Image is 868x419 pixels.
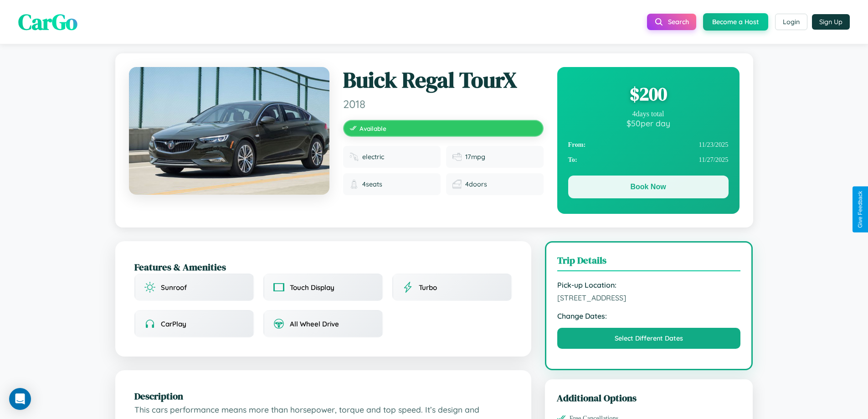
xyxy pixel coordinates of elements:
[452,152,462,161] img: Fuel efficiency
[568,110,729,118] div: 4 days total
[465,153,485,161] span: 17 mpg
[568,118,729,128] div: $ 50 per day
[465,180,487,188] span: 4 doors
[857,191,863,228] div: Give Feedback
[161,320,186,328] span: CarPlay
[134,389,512,403] h2: Description
[568,141,586,149] strong: From:
[568,156,577,164] strong: To:
[18,7,77,37] span: CarGo
[668,18,689,26] span: Search
[9,388,31,410] div: Open Intercom Messenger
[568,137,729,152] div: 11 / 23 / 2025
[343,67,544,93] h1: Buick Regal TourX
[812,14,850,30] button: Sign Up
[290,283,334,292] span: Touch Display
[452,180,462,189] img: Doors
[647,14,696,30] button: Search
[343,97,544,111] span: 2018
[703,13,768,31] button: Become a Host
[290,320,339,328] span: All Wheel Drive
[557,253,741,271] h3: Trip Details
[568,82,729,106] div: $ 200
[568,152,729,167] div: 11 / 27 / 2025
[557,391,741,404] h3: Additional Options
[557,328,741,349] button: Select Different Dates
[362,153,384,161] span: electric
[362,180,382,188] span: 4 seats
[419,283,437,292] span: Turbo
[775,14,807,30] button: Login
[349,152,359,161] img: Fuel type
[161,283,187,292] span: Sunroof
[360,124,386,132] span: Available
[134,260,512,274] h2: Features & Amenities
[129,67,329,195] img: Buick Regal TourX 2018
[557,293,741,302] span: [STREET_ADDRESS]
[349,180,359,189] img: Seats
[568,176,729,198] button: Book Now
[557,280,741,290] strong: Pick-up Location:
[557,311,741,321] strong: Change Dates:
